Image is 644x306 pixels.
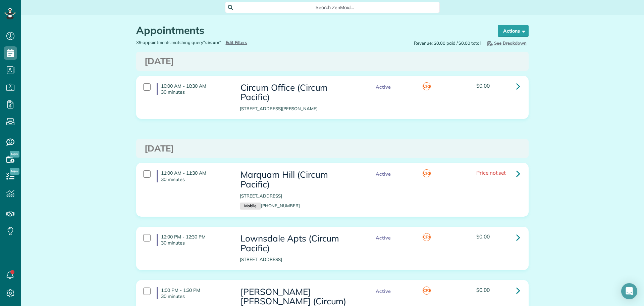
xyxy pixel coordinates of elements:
[157,287,230,299] h4: 1:00 PM - 1:30 PM
[372,287,394,296] span: Active
[157,170,230,182] h4: 11:00 AM - 11:30 AM
[240,256,359,263] p: [STREET_ADDRESS]
[476,169,506,176] span: Price not set
[10,151,19,158] span: New
[423,169,431,177] span: CF1
[136,25,485,36] h1: Appointments
[372,83,394,91] span: Active
[372,234,394,242] span: Active
[240,193,359,199] p: [STREET_ADDRESS]
[240,203,300,208] a: Mobile[PHONE_NUMBER]
[240,105,359,112] p: [STREET_ADDRESS][PERSON_NAME]
[10,168,19,175] span: New
[476,233,490,240] span: $0.00
[498,25,529,37] button: Actions
[161,293,230,299] p: 30 minutes
[621,283,637,299] div: Open Intercom Messenger
[161,89,230,95] p: 30 minutes
[423,233,431,241] span: CF1
[476,287,490,293] span: $0.00
[423,287,431,295] span: CF1
[157,234,230,246] h4: 12:00 PM - 12:30 PM
[372,170,394,178] span: Active
[486,40,527,46] span: See Breakdown
[240,234,359,253] h3: Lownsdale Apts (Circum Pacific)
[240,170,359,189] h3: Marquam Hill (Circum Pacific)
[240,83,359,102] h3: Circum Office (Circum Pacific)
[131,39,332,46] div: 39 appointments matching query
[484,39,529,47] button: See Breakdown
[145,144,520,154] h3: [DATE]
[161,240,230,246] p: 30 minutes
[203,40,221,45] strong: "circum"
[145,56,520,66] h3: [DATE]
[161,176,230,182] p: 30 minutes
[240,203,261,210] small: Mobile
[226,40,248,45] a: Edit Filters
[157,83,230,95] h4: 10:00 AM - 10:30 AM
[423,82,431,90] span: CF1
[476,82,490,89] span: $0.00
[414,40,481,46] span: Revenue: $0.00 paid / $0.00 total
